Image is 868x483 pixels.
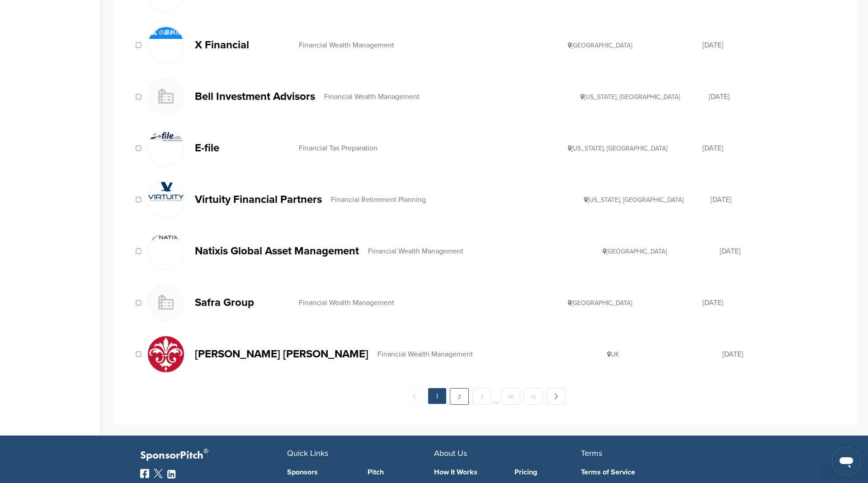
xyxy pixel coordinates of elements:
div: Financial Wealth Management [299,299,568,306]
img: Open uri20141112 50798 uyn1uj [148,234,184,240]
a: Terms of Service [581,469,714,476]
div: [DATE] [722,351,837,358]
em: 1 [428,388,446,404]
p: Bell Investment Advisors [195,91,315,102]
iframe: Button to launch messaging window [832,447,861,476]
p: E-file [195,142,290,154]
a: 3 [472,388,491,405]
div: [DATE] [703,299,837,306]
div: Financial Wealth Management [377,351,608,358]
img: Buildingmissing [148,285,184,321]
p: SponsorPitch [140,449,287,462]
p: [PERSON_NAME] [PERSON_NAME] [195,348,368,360]
p: Safra Group [195,297,290,308]
div: [DATE] [703,145,837,152]
div: [DATE] [703,42,837,49]
div: Financial Wealth Management [324,93,581,100]
span: ® [203,445,208,457]
a: 2 [450,388,469,405]
img: Twitter [154,469,163,478]
div: [DATE] [711,196,837,203]
p: X Financial [195,39,290,51]
img: Url [148,336,184,372]
div: [GEOGRAPHIC_DATA] [568,42,703,49]
p: Natixis Global Asset Management [195,245,359,257]
span: Terms [581,448,602,458]
a: Pricing [514,469,581,476]
div: Financial Wealth Management [368,248,603,255]
a: Logo E-file Financial Tax Preparation [US_STATE], [GEOGRAPHIC_DATA] [DATE] [147,130,837,167]
a: How It Works [434,469,501,476]
span: ← Previous [406,388,425,405]
a: Screenshot 2018 10 09 at 9.01.15 am X Financial Financial Wealth Management [GEOGRAPHIC_DATA] [DATE] [147,27,837,64]
a: Sponsors [287,469,354,476]
span: About Us [434,448,467,458]
div: Financial Tax Preparation [299,145,568,152]
div: [DATE] [709,93,837,100]
img: Logo [148,130,184,141]
div: [US_STATE], [GEOGRAPHIC_DATA] [584,197,711,203]
div: [GEOGRAPHIC_DATA] [568,300,703,306]
a: 11 [524,388,543,405]
div: Financial Wealth Management [299,42,568,49]
img: Buildingmissing [148,79,184,115]
img: Virtuity logo blue (1) [148,182,184,201]
div: UK [607,351,722,358]
img: Facebook [140,469,149,478]
img: Screenshot 2018 10 09 at 9.01.15 am [148,27,184,39]
div: [GEOGRAPHIC_DATA] [603,248,720,255]
span: … [494,388,499,404]
div: [US_STATE], [GEOGRAPHIC_DATA] [568,145,703,152]
a: 10 [501,388,520,405]
p: Virtuity Financial Partners [195,194,322,205]
a: Open uri20141112 50798 uyn1uj Natixis Global Asset Management Financial Wealth Management [GEOGRA... [147,233,837,270]
a: Url [PERSON_NAME] [PERSON_NAME] Financial Wealth Management UK [DATE] [147,336,837,373]
a: Pitch [368,469,434,476]
a: Buildingmissing Bell Investment Advisors Financial Wealth Management [US_STATE], [GEOGRAPHIC_DATA... [147,78,837,115]
span: Quick Links [287,448,328,458]
div: [US_STATE], [GEOGRAPHIC_DATA] [580,94,709,100]
a: Buildingmissing Safra Group Financial Wealth Management [GEOGRAPHIC_DATA] [DATE] [147,284,837,321]
div: Financial Retirement Planning [331,196,584,203]
a: Virtuity logo blue (1) Virtuity Financial Partners Financial Retirement Planning [US_STATE], [GEO... [147,181,837,218]
a: Next → [547,388,566,405]
div: [DATE] [720,248,837,255]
